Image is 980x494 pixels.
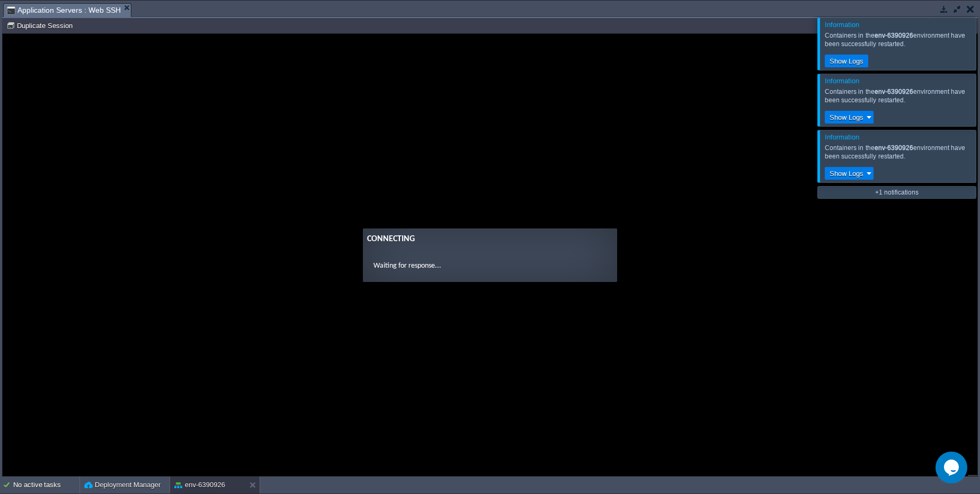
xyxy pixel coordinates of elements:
button: Show Logs [826,112,867,122]
div: Containers in the environment have been successfully restarted. [825,87,973,104]
div: Containers in the environment have been successfully restarted. [825,31,973,48]
b: env-6390926 [875,32,913,39]
button: env-6390926 [174,480,225,490]
span: Application Servers : Web SSH [7,4,121,17]
b: env-6390926 [875,88,913,95]
button: Show Logs [826,169,867,178]
div: No active tasks [13,477,79,493]
button: +1 notifications [872,188,922,197]
span: Information [825,21,859,29]
span: Information [825,133,859,141]
div: Containers in the environment have been successfully restarted. [825,144,973,161]
p: Waiting for response... [371,226,604,237]
span: Information [825,77,859,85]
button: Deployment Manager [84,480,161,490]
button: Duplicate Session [6,21,76,30]
b: env-6390926 [875,144,913,152]
button: Show Logs [826,56,867,66]
iframe: chat widget [936,452,969,483]
div: Connecting [364,199,610,211]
